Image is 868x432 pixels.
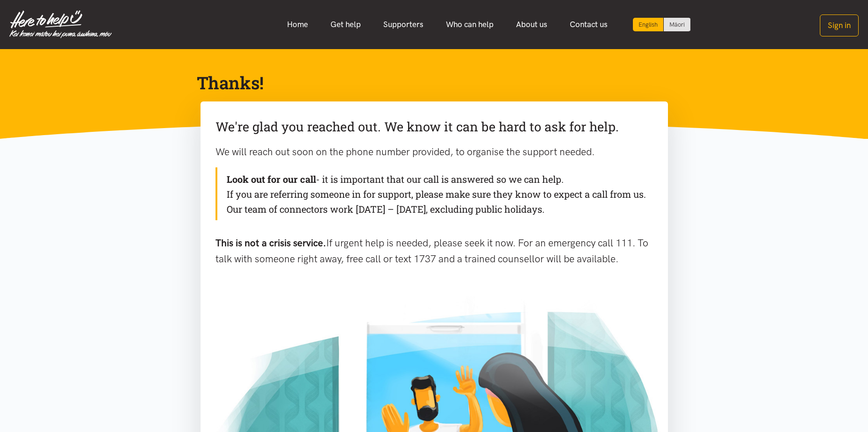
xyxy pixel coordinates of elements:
[319,14,372,35] a: Get help
[276,14,319,35] a: Home
[505,14,559,35] a: About us
[215,167,653,220] div: - it is important that our call is answered so we can help. If you are referring someone in for s...
[559,14,619,35] a: Contact us
[227,173,316,185] b: Look out for our call
[633,18,691,31] div: Language toggle
[215,237,326,249] b: This is not a crisis service.
[633,18,664,31] div: Current language
[197,72,657,94] h1: Thanks!
[215,235,653,266] p: If urgent help is needed, please seek it now. For an emergency call 111. To talk with someone rig...
[664,18,690,31] a: Switch to Te Reo Māori
[215,144,653,160] p: We will reach out soon on the phone number provided, to organise the support needed.
[372,14,435,35] a: Supporters
[820,14,859,36] button: Sign in
[435,14,505,35] a: Who can help
[215,116,653,137] p: We're glad you reached out. We know it can be hard to ask for help.
[9,10,112,38] img: Home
